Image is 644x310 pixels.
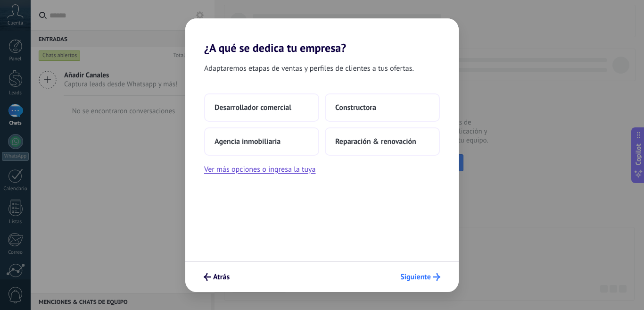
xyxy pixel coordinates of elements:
[204,62,414,75] span: Adaptaremos etapas de ventas y perfiles de clientes a tus ofertas.
[204,127,319,156] button: Agencia inmobiliaria
[335,103,376,112] span: Constructora
[325,93,440,122] button: Constructora
[199,269,234,285] button: Atrás
[215,137,281,146] span: Agencia inmobiliaria
[204,93,319,122] button: Desarrollador comercial
[396,269,445,285] button: Siguiente
[400,274,431,280] span: Siguiente
[213,274,230,280] span: Atrás
[325,127,440,156] button: Reparación & renovación
[215,103,291,112] span: Desarrollador comercial
[335,137,416,146] span: Reparación & renovación
[204,163,315,176] button: Ver más opciones o ingresa la tuya
[185,18,459,55] h2: ¿A qué se dedica tu empresa?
